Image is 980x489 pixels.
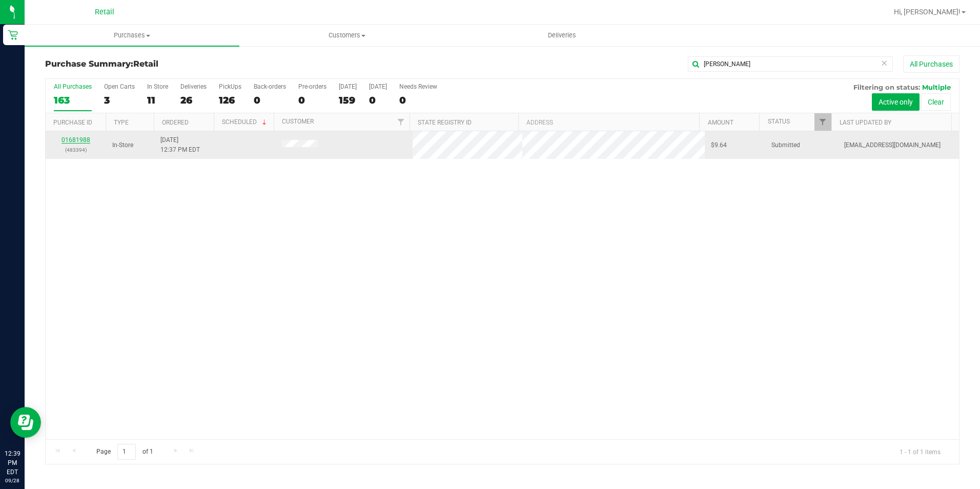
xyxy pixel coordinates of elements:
p: (483394) [52,145,100,155]
a: Customers [239,25,454,46]
button: Active only [872,93,920,111]
div: [DATE] [339,83,357,90]
div: 159 [339,94,357,106]
a: Status [768,118,790,125]
span: $9.64 [711,140,727,150]
span: Retail [133,59,158,69]
span: Customers [240,31,454,40]
button: All Purchases [903,55,959,73]
input: 1 [117,444,136,460]
div: 11 [147,94,168,106]
a: Ordered [162,119,189,126]
div: 0 [254,94,286,106]
span: [EMAIL_ADDRESS][DOMAIN_NAME] [844,140,941,150]
a: Type [114,119,129,126]
inline-svg: Retail [8,30,18,40]
span: Multiple [922,83,951,91]
th: Address [518,113,699,131]
div: Needs Review [399,83,437,90]
a: Customer [282,118,314,125]
div: Deliveries [180,83,207,90]
span: [DATE] 12:37 PM EDT [160,135,200,155]
div: PickUps [219,83,241,90]
a: Deliveries [455,25,669,46]
button: Clear [921,93,951,111]
input: Search Purchase ID, Original ID, State Registry ID or Customer Name... [688,56,893,72]
div: 3 [104,94,135,106]
a: 01681988 [62,136,90,144]
span: Filtering on status: [853,83,920,91]
p: 12:39 PM EDT [5,449,20,477]
div: 126 [219,94,241,106]
span: Purchases [25,31,239,40]
span: Submitted [771,140,800,150]
iframe: Resource center [10,407,41,438]
div: Open Carts [104,83,135,90]
div: 0 [369,94,387,106]
a: Purchase ID [53,119,92,126]
div: In Store [147,83,168,90]
div: 0 [399,94,437,106]
span: Page of 1 [88,444,161,460]
a: Amount [708,119,733,126]
a: Last Updated By [840,119,891,126]
span: Deliveries [534,31,590,40]
a: Purchases [25,25,239,46]
a: State Registry ID [418,119,472,126]
div: All Purchases [54,83,92,90]
div: Back-orders [254,83,286,90]
a: Filter [393,113,410,131]
span: Retail [95,8,114,16]
h3: Purchase Summary: [45,59,350,69]
div: 26 [180,94,207,106]
span: Hi, [PERSON_NAME]! [894,8,961,16]
div: [DATE] [369,83,387,90]
div: 0 [298,94,326,106]
div: Pre-orders [298,83,326,90]
span: 1 - 1 of 1 items [891,444,949,459]
span: Clear [881,56,888,70]
span: In-Store [112,140,133,150]
p: 09/28 [5,477,20,484]
a: Scheduled [222,118,269,126]
div: 163 [54,94,92,106]
a: Filter [814,113,831,131]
